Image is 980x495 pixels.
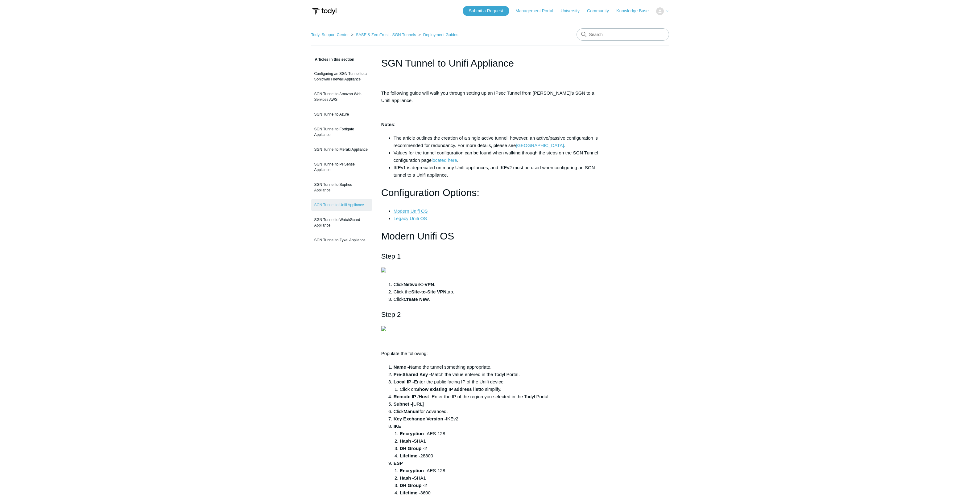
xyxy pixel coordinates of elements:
[400,437,599,445] li: SHA1
[311,199,372,211] a: SGN Tunnel to Unifi Appliance
[311,32,349,37] a: Todyl Support Center
[311,234,372,246] a: SGN Tunnel to Zyxel Appliance
[400,483,424,488] strong: DH Group -
[424,282,434,287] strong: VPN
[400,468,427,473] strong: Encryption -
[381,122,394,127] strong: Notes
[432,157,457,163] a: located here
[394,216,427,221] a: Legacy Unifi OS
[394,378,599,393] li: Enter the public facing IP of the Unifi device.
[356,32,416,37] a: SASE & ZeroTrust - SGN Tunnels
[381,251,599,262] h2: Step 1
[403,282,422,287] strong: Network
[394,372,431,377] strong: Pre-Shared Key -
[381,56,599,71] h1: SGN Tunnel to Unifi Appliance
[400,445,599,452] li: 2
[400,453,420,458] strong: Lifetime -
[381,309,599,320] h2: Step 2
[560,8,585,14] a: University
[400,467,599,474] li: AES-128
[311,123,372,141] a: SGN Tunnel to Fortigate Appliance
[394,401,412,407] strong: Subnet -
[577,28,669,41] input: Search
[515,8,559,14] a: Management Portal
[381,185,599,201] h1: Configuration Options:
[516,143,564,148] a: [GEOGRAPHIC_DATA]
[400,431,427,436] strong: Encryption -
[394,363,599,371] li: Name the tunnel something appropriate.
[400,430,599,437] li: AES-128
[394,416,446,421] strong: Key Exchange Version -
[394,371,599,378] li: Match the value entered in the Todyl Portal.
[394,400,599,408] li: [URL]
[416,387,480,392] strong: Show existing IP address list
[394,408,599,415] li: Click for Advanced.
[394,379,414,384] strong: Local IP -
[394,364,409,370] strong: Name -
[381,121,599,128] p: :
[311,179,372,196] a: SGN Tunnel to Sophos Appliance
[311,57,354,62] span: Articles in this section
[381,350,599,357] p: Populate the following:
[400,438,414,444] strong: Hash -
[381,326,386,331] img: 35424763989779
[394,415,599,423] li: IKEv2
[311,88,372,105] a: SGN Tunnel to Amazon Web Services AWS
[394,423,401,429] strong: IKE
[350,32,417,37] li: SASE & ZeroTrust - SGN Tunnels
[394,149,599,164] li: Values for the tunnel configuration can be found when walking through the steps on the SGN Tunnel...
[411,289,446,294] strong: Site-to-Site VPN
[587,8,615,14] a: Community
[400,482,599,489] li: 2
[400,474,599,482] li: SHA1
[394,460,403,466] strong: ESP
[400,446,424,451] strong: DH Group -
[381,228,599,244] h1: Modern Unifi OS
[616,8,655,14] a: Knowledge Base
[381,268,386,272] img: 35424763984659
[417,32,458,37] li: Deployment Guides
[394,296,599,303] li: Click .
[394,208,428,214] a: Modern Unifi OS
[400,475,414,481] strong: Hash -
[381,89,599,104] p: The following guide will walk you through setting up an IPsec Tunnel from [PERSON_NAME]'s SGN to ...
[400,452,599,460] li: 28800
[311,6,337,17] img: Todyl Support Center Help Center home page
[394,164,599,179] li: IKEv1 is deprecated on many Unifi appliances, and IKEv2 must be used when configuring an SGN tunn...
[311,108,372,120] a: SGN Tunnel to Azure
[394,288,599,296] li: Click the tab.
[394,393,599,400] li: Enter the IP of the region you selected in the Todyl Portal.
[311,68,372,85] a: Configuring an SGN Tunnel to a Sonicwall Firewall Appliance
[400,386,599,393] li: Click on to simplify.
[394,394,432,399] strong: Remote IP /Host -
[311,32,350,37] li: Todyl Support Center
[311,214,372,231] a: SGN Tunnel to WatchGuard Appliance
[311,158,372,176] a: SGN Tunnel to PFSense Appliance
[403,409,420,414] strong: Manual
[403,297,429,302] strong: Create New
[463,6,509,16] a: Submit a Request
[311,144,372,155] a: SGN Tunnel to Meraki Appliance
[394,134,599,149] li: The article outlines the creation of a single active tunnel; however, an active/passive configura...
[394,281,599,288] li: Click > .
[423,32,458,37] a: Deployment Guides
